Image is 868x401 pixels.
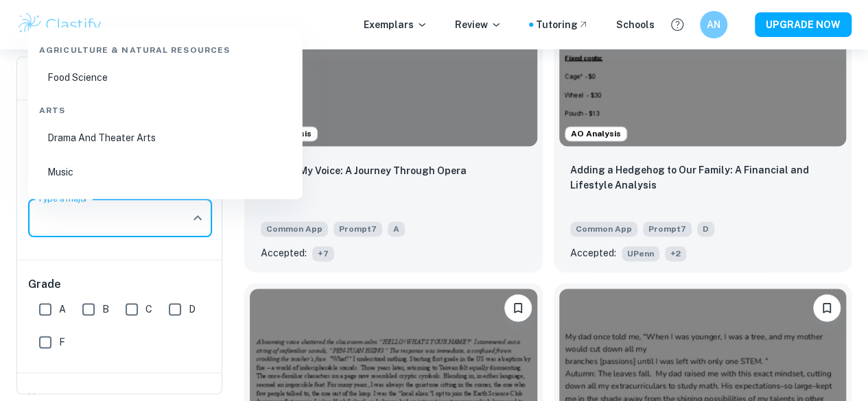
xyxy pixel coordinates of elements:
span: Prompt 7 [333,221,382,236]
span: UPenn [622,246,659,261]
button: UPGRADE NOW [755,12,852,37]
span: Common App [570,221,637,236]
span: F [59,335,65,350]
h6: Grade [28,276,212,293]
li: Music [34,156,297,188]
div: Arts [34,93,297,122]
img: Clastify logo [16,11,104,38]
h6: AN [706,17,722,32]
span: A [388,221,405,236]
span: AO Analysis [565,127,626,140]
span: D [189,302,196,317]
p: Accepted: [261,245,307,260]
p: Adding a Hedgehog to Our Family: A Financial and Lifestyle Analysis [570,162,836,193]
a: Schools [616,17,655,32]
span: A [59,302,66,317]
span: D [697,221,714,236]
span: Common App [261,221,328,236]
p: Review [455,17,502,32]
button: Bookmark [504,294,532,321]
p: Exemplars [364,17,427,32]
li: Food Science [34,62,297,93]
button: Close [188,208,207,228]
p: Finding My Voice: A Journey Through Opera [261,163,467,178]
span: B [102,302,109,317]
span: + 2 [665,246,686,261]
span: + 7 [312,246,334,261]
button: Bookmark [813,294,841,321]
p: Accepted: [570,245,616,260]
li: Drama And Theater Arts [34,122,297,154]
span: C [145,302,152,317]
div: Agriculture & Natural Resources [34,33,297,62]
button: Help and Feedback [666,13,689,36]
span: Prompt 7 [643,221,692,236]
a: Tutoring [536,17,589,32]
li: Commercial Art And Graphic Design [34,191,297,222]
button: AN [700,11,727,38]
